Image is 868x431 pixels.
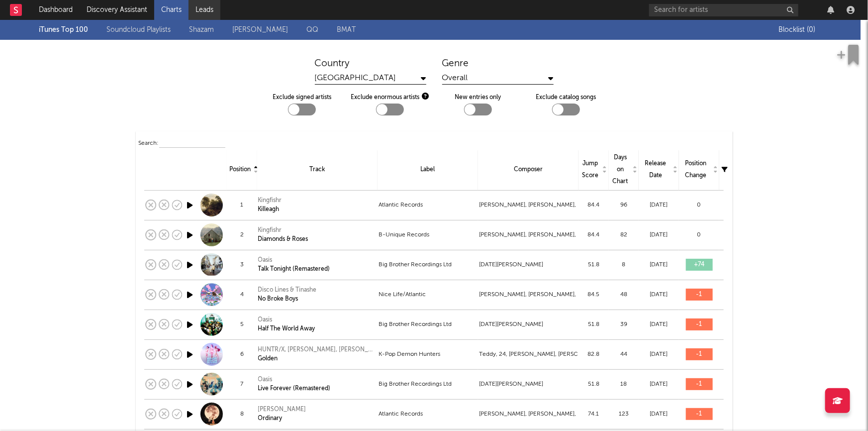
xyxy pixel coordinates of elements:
a: KingfishrKilleagh [258,196,282,214]
div: [PERSON_NAME], [PERSON_NAME], [PERSON_NAME], [PERSON_NAME], [PERSON_NAME] [479,229,578,241]
div: Track [260,164,375,176]
td: [DATE] [639,190,679,220]
div: - 1 [686,408,713,420]
div: 2 [228,229,256,241]
div: 6 [228,348,256,360]
div: Ordinary [258,414,306,423]
div: Nice Life/Atlantic [379,289,477,301]
span: ( 0 ) [807,24,822,36]
a: OasisTalk Tonight (Remastered) [258,256,330,274]
div: [PERSON_NAME] [258,405,306,414]
div: Kingfishr [258,226,308,235]
div: 7 [228,378,256,390]
div: [PERSON_NAME], [PERSON_NAME], [PERSON_NAME], [PERSON_NAME] [479,289,578,301]
div: Oasis [258,316,315,324]
div: HUNTR/X, [PERSON_NAME], [PERSON_NAME], REI AMI & KPop Demon Hunters Cast [258,345,377,354]
div: Position Change [681,158,717,182]
div: [GEOGRAPHIC_DATA] [315,72,426,85]
td: 74.1 [579,399,609,429]
a: HUNTR/X, [PERSON_NAME], [PERSON_NAME], REI AMI & KPop Demon Hunters CastGolden [258,345,377,363]
div: Half The World Away [258,324,315,333]
div: Atlantic Records [379,199,477,211]
td: 82.8 [579,339,609,369]
td: 51.8 [579,310,609,339]
td: [DATE] [639,280,679,310]
div: - 1 [686,319,713,330]
div: 96 [610,199,638,211]
div: Release Date [641,158,676,182]
div: Exclude enormous artists [351,92,429,104]
div: No Broke Boys [258,295,317,304]
a: QQ [306,24,318,36]
div: 8 [610,259,638,271]
div: K-Pop Demon Hunters [379,348,477,360]
td: [DATE] [639,250,679,280]
td: [DATE] [639,369,679,399]
a: OasisLive Forever (Remastered) [258,375,331,393]
div: + 74 [686,259,713,271]
div: Jump Score [581,158,606,182]
div: 18 [610,378,638,390]
span: Search: [139,140,159,146]
label: New entries only [455,92,501,104]
td: [DATE] [639,310,679,339]
div: 48 [610,289,638,301]
div: 1 [228,199,256,211]
div: Atlantic Records [379,408,477,420]
a: [PERSON_NAME] [232,24,288,36]
div: Genre [442,58,554,70]
div: [PERSON_NAME], [PERSON_NAME], [PERSON_NAME] [PERSON_NAME] [479,408,578,420]
div: - 1 [686,348,713,360]
button: Exclude enormous artists [422,93,429,100]
a: KingfishrDiamonds & Roses [258,226,308,244]
div: 4 [228,289,256,301]
div: - 1 [686,289,713,301]
div: Teddy, 24, [PERSON_NAME], [PERSON_NAME], [PERSON_NAME] [479,348,578,360]
td: [DATE] [639,220,679,250]
label: Exclude signed artists [273,92,331,104]
div: 82 [610,229,638,241]
input: Search for artists [649,4,798,16]
td: 0 [679,190,719,220]
td: 84.4 [579,190,609,220]
td: 0 [679,220,719,250]
div: Composer [481,164,576,176]
div: 123 [610,408,638,420]
div: Country [315,58,426,70]
a: Disco Lines & TinasheNo Broke Boys [258,286,317,304]
div: Oasis [258,256,330,265]
a: BMAT [337,24,356,36]
td: 51.8 [579,369,609,399]
div: Golden [258,354,377,363]
div: [DATE][PERSON_NAME] [479,319,578,330]
div: Big Brother Recordings Ltd [379,378,477,390]
div: 3 [228,259,256,271]
a: Shazam [189,24,214,36]
div: Killeagh [258,205,282,214]
div: Big Brother Recordings Ltd [379,259,477,271]
div: Disco Lines & Tinashe [258,286,317,295]
div: Kingfishr [258,196,282,205]
div: Overall [442,72,554,85]
div: 39 [610,319,638,330]
div: 44 [610,348,638,360]
div: B-Unique Records [379,229,477,241]
div: Big Brother Recordings Ltd [379,319,477,330]
div: Live Forever (Remastered) [258,384,331,393]
div: [DATE][PERSON_NAME] [479,259,578,271]
div: - 1 [686,378,713,390]
label: Exclude catalog songs [536,92,596,104]
div: Oasis [258,375,331,384]
div: Label [380,164,476,176]
div: [DATE][PERSON_NAME] [479,378,578,390]
div: Talk Tonight (Remastered) [258,265,330,274]
td: 84.4 [579,220,609,250]
div: Days on Chart [611,152,637,188]
div: 8 [228,408,256,420]
td: 51.8 [579,250,609,280]
div: [PERSON_NAME], [PERSON_NAME], [PERSON_NAME] [479,199,578,211]
td: 84.5 [579,280,609,310]
a: OasisHalf The World Away [258,316,315,333]
a: Soundcloud Playlists [106,24,171,36]
div: Diamonds & Roses [258,235,308,244]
